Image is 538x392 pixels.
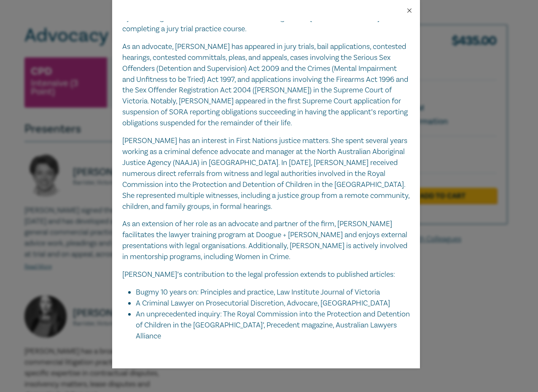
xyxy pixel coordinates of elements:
li: Bugmy 10 years on: Principles and practice, Law Institute Journal of Victoria [136,287,410,298]
li: A Criminal Lawyer on Prosecutorial Discretion, Advocare, [GEOGRAPHIC_DATA] [136,298,410,309]
p: As an extension of her role as an advocate and partner of the firm, [PERSON_NAME] facilitates the... [122,219,410,262]
li: An unprecedented inquiry: The Royal Commission into the Protection and Detention of Children in t... [136,309,410,342]
p: [PERSON_NAME] has an interest in First Nations justice matters. She spent several years working a... [122,135,410,212]
p: [PERSON_NAME]’s contribution to the legal profession extends to published articles: [122,269,410,280]
p: As an advocate, [PERSON_NAME] has appeared in jury trials, bail applications, contested hearings,... [122,41,410,129]
button: Close [406,7,413,14]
